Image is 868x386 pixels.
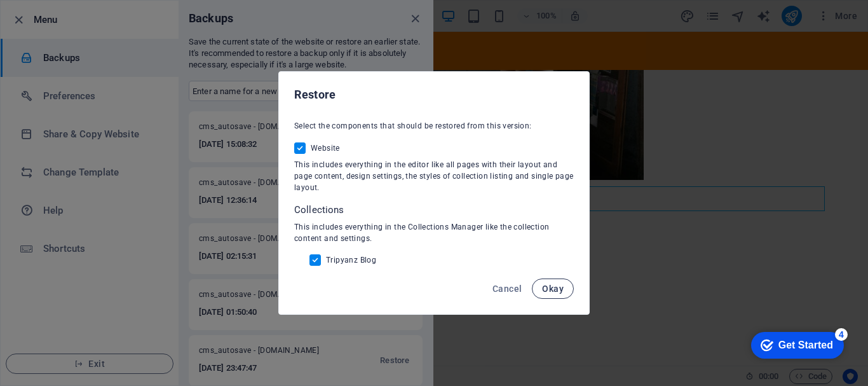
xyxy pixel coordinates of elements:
button: Okay [532,279,574,299]
div: Get Started [37,14,92,25]
button: Cancel [487,279,527,299]
span: This includes everything in the Collections Manager like the collection content and settings. [294,223,549,243]
div: 4 [94,3,107,15]
span: Cancel [492,284,522,294]
p: Collections [294,203,574,216]
span: Website [311,143,340,153]
span: Tripyanz Blog [326,255,376,265]
span: Select the components that should be restored from this version: [294,121,532,130]
span: Okay [542,284,564,294]
h2: Restore [294,87,574,102]
span: This includes everything in the editor like all pages with their layout and page content, design ... [294,160,574,192]
div: Get Started 4 items remaining, 20% complete [10,6,103,33]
